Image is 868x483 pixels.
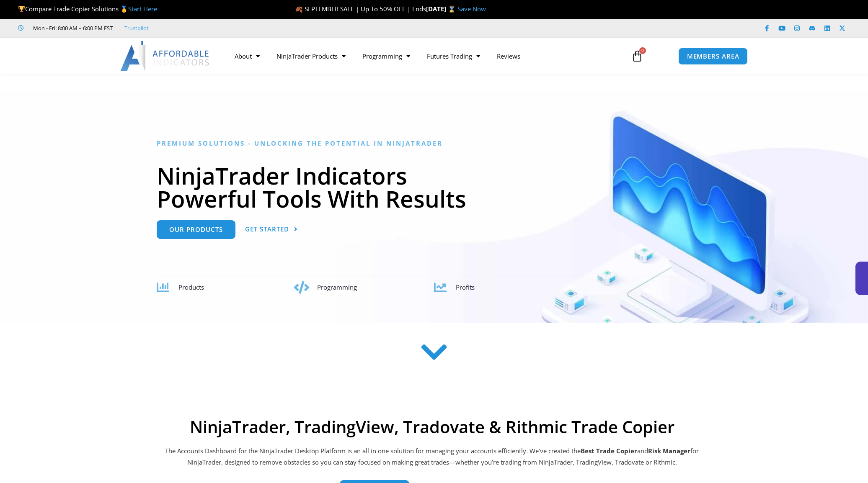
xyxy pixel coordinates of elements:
[18,6,25,12] img: 🏆
[418,46,488,66] a: Futures Trading
[456,283,475,291] span: Profits
[245,226,289,232] span: Get Started
[164,417,700,437] h2: NinjaTrader, TradingView, Tradovate & Rithmic Trade Copier
[619,44,656,68] a: 0
[317,283,357,291] span: Programming
[31,23,113,33] span: Mon - Fri: 8:00 AM – 6:00 PM EST
[678,48,748,65] a: MEMBERS AREA
[169,226,223,233] span: Our Products
[268,46,354,66] a: NinjaTrader Products
[226,46,268,66] a: About
[581,447,637,455] b: Best Trade Copier
[124,23,149,33] a: Trustpilot
[639,47,646,54] span: 0
[157,220,235,239] a: Our Products
[245,220,298,239] a: Get Started
[687,53,739,59] span: MEMBERS AREA
[18,5,157,13] span: Compare Trade Copier Solutions 🥇
[120,41,210,71] img: LogoAI | Affordable Indicators – NinjaTrader
[164,445,700,469] p: The Accounts Dashboard for the NinjaTrader Desktop Platform is an all in one solution for managin...
[648,447,690,455] strong: Risk Manager
[426,5,457,13] strong: [DATE] ⌛
[226,46,622,66] nav: Menu
[354,46,418,66] a: Programming
[295,5,426,13] span: 🍂 SEPTEMBER SALE | Up To 50% OFF | Ends
[178,283,204,291] span: Products
[157,164,712,210] h1: NinjaTrader Indicators Powerful Tools With Results
[488,46,529,66] a: Reviews
[157,139,712,147] h6: Premium Solutions - Unlocking the Potential in NinjaTrader
[128,5,157,13] a: Start Here
[457,5,486,13] a: Save Now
